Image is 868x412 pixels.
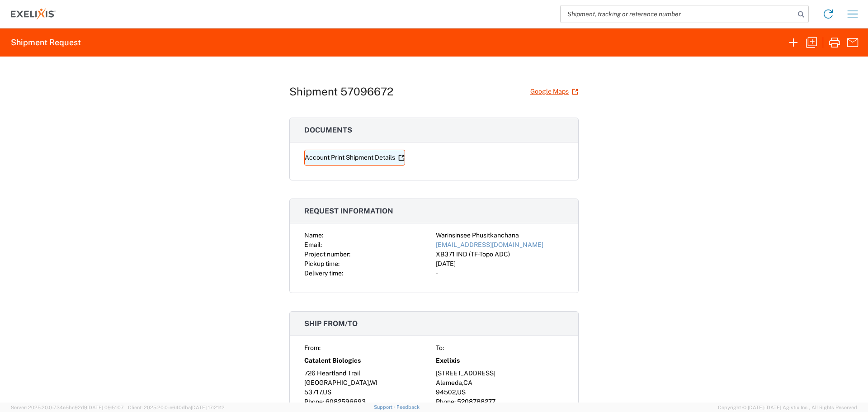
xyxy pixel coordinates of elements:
[436,269,564,278] div: -
[436,398,456,405] span: Phone:
[191,405,225,410] span: [DATE] 17:21:12
[436,231,564,240] div: Warinsinsee Phusitkanchana
[436,369,564,378] div: [STREET_ADDRESS]
[321,388,323,396] span: ,
[463,379,472,386] span: CA
[304,260,340,267] span: Pickup time:
[87,405,124,410] span: [DATE] 09:51:07
[436,356,460,365] span: Exelixis
[369,379,370,386] span: ,
[304,251,350,258] span: Project number:
[436,250,564,259] div: XB371 IND (TF-Topo ADC)
[530,84,579,99] a: Google Maps
[11,37,81,48] h2: Shipment Request
[304,369,432,378] div: 726 Heartland Trail
[436,344,444,351] span: To:
[561,5,795,23] input: Shipment, tracking or reference number
[304,398,324,405] span: Phone:
[304,344,321,351] span: From:
[370,379,377,386] span: WI
[128,405,225,410] span: Client: 2025.20.0-e640dba
[457,388,466,396] span: US
[304,232,323,239] span: Name:
[289,85,393,98] h1: Shipment 57096672
[304,356,361,365] span: Catalent Biologics
[718,403,857,412] span: Copyright © [DATE]-[DATE] Agistix Inc., All Rights Reserved
[457,398,495,405] span: 5208788277
[436,388,456,396] span: 94502
[456,388,457,396] span: ,
[462,379,463,386] span: ,
[304,388,321,396] span: 53717
[436,379,462,386] span: Alameda
[325,398,366,405] span: 6082596693
[304,150,405,166] a: Account Print Shipment Details
[304,379,369,386] span: [GEOGRAPHIC_DATA]
[304,126,352,134] span: Documents
[374,404,396,410] a: Support
[304,270,343,277] span: Delivery time:
[436,259,564,269] div: [DATE]
[436,241,543,248] a: [EMAIL_ADDRESS][DOMAIN_NAME]
[396,404,420,410] a: Feedback
[304,207,393,215] span: Request information
[304,319,358,328] span: Ship from/to
[11,405,124,410] span: Server: 2025.20.0-734e5bc92d9
[323,388,331,396] span: US
[304,241,322,248] span: Email:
